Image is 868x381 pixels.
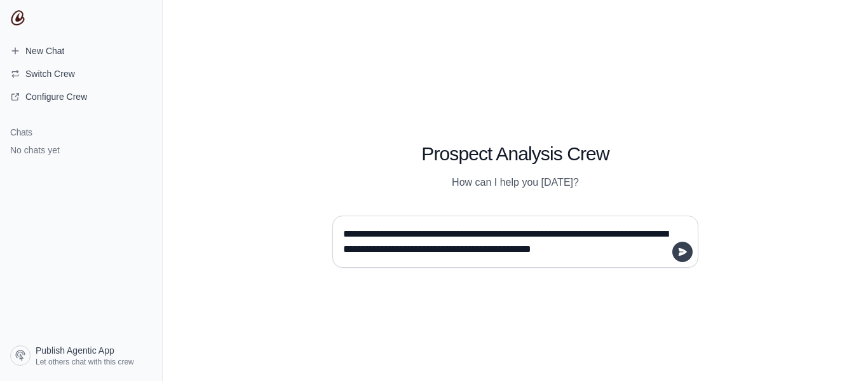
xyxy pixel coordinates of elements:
[5,87,157,107] a: Configure Crew
[5,64,157,84] button: Switch Crew
[25,90,87,103] span: Configure Crew
[10,10,25,25] img: CrewAI Logo
[5,340,157,371] a: Publish Agentic App Let others chat with this crew
[332,142,698,165] h1: Prospect Analysis Crew
[5,41,157,61] a: New Chat
[36,357,134,367] span: Let others chat with this crew
[36,344,114,357] span: Publish Agentic App
[25,45,64,57] span: New Chat
[332,175,698,190] p: How can I help you [DATE]?
[804,320,868,381] iframe: Chat Widget
[25,67,75,80] span: Switch Crew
